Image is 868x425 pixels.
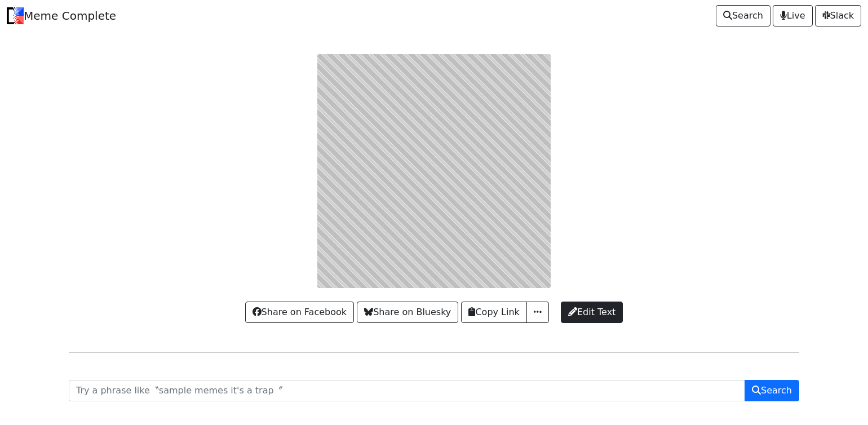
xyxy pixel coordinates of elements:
[357,302,458,323] a: Share on Bluesky
[69,380,745,401] input: Try a phrase like〝sample memes it's a trap〞
[561,302,623,323] a: Edit Text
[716,5,770,26] a: Search
[773,5,813,26] a: Live
[245,302,354,323] a: Share on Facebook
[752,384,792,397] span: Search
[461,302,526,323] button: Copy Link
[568,306,615,319] span: Edit Text
[780,9,805,23] span: Live
[723,9,763,23] span: Search
[745,380,799,401] button: Search
[364,306,451,319] span: Share on Bluesky
[253,306,347,319] span: Share on Facebook
[815,5,861,26] a: Slack
[822,9,854,23] span: Slack
[7,5,116,27] a: Meme Complete
[7,7,24,24] img: Meme Complete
